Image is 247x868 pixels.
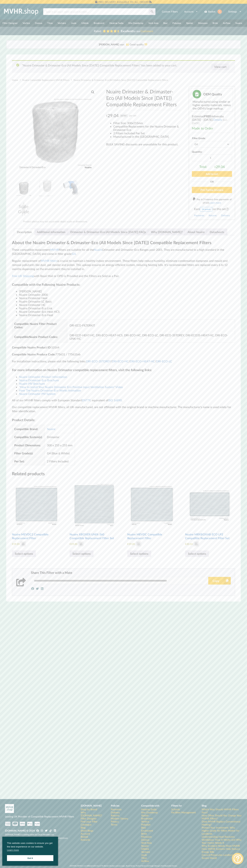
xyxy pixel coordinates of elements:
a: cookies - Learn more [7,848,19,852]
span: per set [129,113,136,118]
span: This website uses cookies to ensure you get the best experience on our website. [7,841,53,853]
span: Earn on this set [192,207,232,212]
span: Rated [94,29,101,33]
a: Account [182,8,200,15]
a: Rated Excellentby ourCustomers [91,28,156,34]
a: Protect Your Investment: Why Higher Grade Air Filters Matter for Landlords [202,826,242,835]
button: Copy [208,577,231,585]
a: Basket [81,835,88,838]
a: Airflow [220,19,233,27]
a: Heatrae Sadia [141,808,157,811]
span: [DOMAIN_NAME] is a trading name for Cloud Wrestlers Ltd [5,833,54,835]
div: incl [137,542,140,544]
a: Got it cookie [7,855,53,861]
span: by [DATE] - [DATE] [192,114,224,121]
a: Filter Designer [81,817,97,820]
p: with Royal Mail or DPD is Provided and the Filters are Sold as a Pair. [12,274,235,278]
li: 2 Filters Included Per Set [113,131,181,135]
span: £ [185,542,186,545]
h3: Product Details: [12,418,235,422]
button: Pro Forma Invoice [192,187,232,193]
a: Itho Daalderop [141,811,158,814]
li: Nuaire Drimaster HC [19,303,235,306]
div: incl [80,542,82,544]
li: Nuaire Drimaster-Eco Link [19,306,235,310]
a: Details [213,118,222,121]
a: Learn more [210,201,221,204]
a: Nuaire Drimaster PIV System [19,392,56,395]
a: MVHR filters [41,259,57,262]
a: About Nuaire [188,229,205,235]
td: 2 Filters Included [45,457,75,465]
div: VAT [79,544,82,545]
p: 775631 / 775631eb [12,352,235,356]
a: Catalogue [81,823,92,826]
div: incl [22,542,24,544]
a: MVHR [50,248,59,251]
div: incl [195,542,197,544]
div: cookieconsent [2,837,58,866]
a: Ubbink [79,19,91,27]
a: Nuaire MEVDC Compatible Replacement Filter £19.20inclVAT [127,479,177,546]
a: Nuaire PIV Brochure [19,382,45,385]
a: Polypipe [170,19,184,27]
a: Drimaster & Drimaster-Eco (All Models Since [DATE]) FAQs [70,229,146,235]
a: Privacy [111,820,119,823]
div: “Nuaire Drimaster & Drimaster-Eco (All Models Since [DATE]) Compatible Replacement Filters” has b... [12,60,235,73]
a: ISO 16890 [108,398,122,402]
img: mvhr.shop.png [2,7,40,16]
b: [DOMAIN_NAME] © 2024 [5,829,35,832]
p: Our compatible replacement MVHR filters, all UK-manufactured, are not affiliated with the origina... [12,405,235,413]
a: Facilities Management [171,811,196,814]
span: £ [12,542,13,545]
div: incl VAT [120,114,128,117]
a: Delivery [221,214,230,217]
div: VAT [195,544,198,545]
a: Nuaire Drimaster Product Information [19,375,67,378]
a: “How to Install Your Nuaire Drimaster Eco Positive Input Ventilation System” Video [19,385,123,389]
div: 29.04 [215,165,225,169]
img: mvhr-inverted.png [5,804,14,813]
a: DRI-ECO-3STOREY [86,360,111,363]
div: Scale Guide [15,200,33,218]
a: EN779 [82,398,90,402]
b: Blog [202,804,206,807]
a: Select options for “Nuaire MEVDC Compatible Replacement Filter” [127,550,151,557]
a: Schools [171,808,180,811]
a: Home [12,79,18,81]
h2: Nuaire XBOXER UNIX-360 Compatible Replacement Filter Set [70,531,119,541]
a: Baxi [141,826,146,829]
div: 19.20 [127,541,141,546]
a: Itho Daalderop [126,19,146,27]
a: Returns [111,814,119,817]
a: Baxi [161,19,170,27]
a: Custom Filters [160,8,180,15]
a: Short Blogs [81,829,93,832]
h3: For more information on Nuaire Drimaster compatible replacement filters, visit the following links: [12,368,235,372]
a: Nuaire XBOXER UNIX-360 Compatible Replacement Filter Set £19.20inclVAT [70,479,119,546]
a: Domus [141,838,149,841]
b: [DOMAIN_NAME] [81,804,102,807]
div: 19.20 [70,541,84,546]
td: Drimaster [45,433,75,441]
div: Good quality [10,43,237,46]
span: £ [106,113,108,118]
div: 20.10 [185,541,199,546]
td: CompatibleNuaire Product Codes: [12,331,67,342]
a: Titon [45,19,55,27]
a: DRI-ECO-HEAT-HC [130,360,155,363]
a: Monsoon [196,19,210,27]
a: Vortice [20,19,32,27]
td: G4 (Blue & White) [45,449,75,457]
a: Vent-Axia [141,841,152,844]
a: Why [DOMAIN_NAME]? [81,811,106,817]
strong: Compatible Nuaire Product ID: [12,346,51,349]
a: Vectaire [141,850,150,853]
a: Vortice [141,820,149,823]
b: Policies [111,804,119,807]
h2: Nuaire MEVDC2 Compatible Replacement Filter [12,531,61,541]
img: Nuaire Drimaster & Drimaster-Eco (All Models Since 2001) Compatible MVHR Filter Replacement Set f... [15,179,33,197]
li: Nuaire Drimaster LC Basic [19,300,235,303]
p: Leading UK Provider of Compatible Replacement MVHR Filters [5,815,76,818]
a: Blog [81,826,85,829]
